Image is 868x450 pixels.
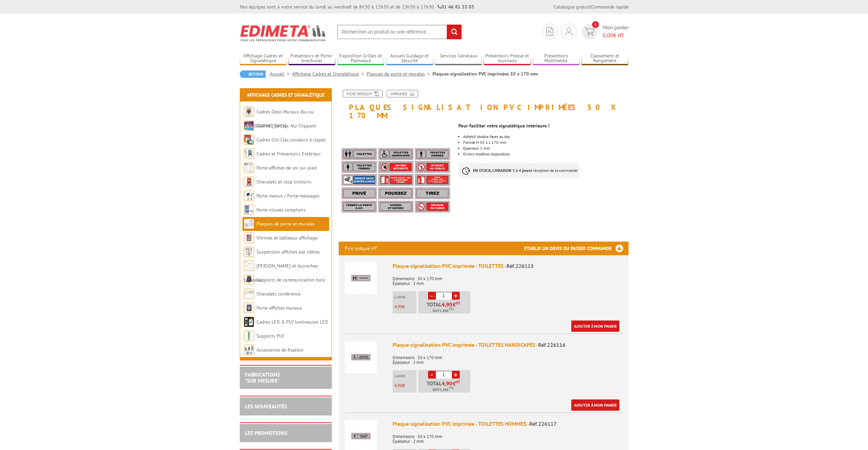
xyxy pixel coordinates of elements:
[256,123,316,129] a: Cadres Clic-Clac Alu Clippant
[592,21,599,28] span: 0
[452,292,460,300] a: +
[449,386,454,390] sup: TTC
[292,71,367,77] a: Affichage Cadres et Signalétique
[440,387,447,393] span: 5,88
[244,177,254,187] img: Chevalets et stop trottoirs
[244,331,254,341] img: Supports PLV
[245,371,280,384] a: FABRICATIONS"Sur Mesure"
[484,53,531,64] a: Présentoirs Presse et Journaux
[571,321,619,332] a: Ajouter à mon panier
[432,70,538,77] li: Plaques signalisation PVC imprimées 50 x 170 mm
[442,302,453,307] span: 4,90
[244,261,254,271] img: Cimaises et Accroches tableaux
[394,383,416,388] p: €
[256,179,311,185] a: Chevalets et stop trottoirs
[256,137,326,143] a: Cadres Clic-Clac couleurs à clapet
[458,123,549,129] strong: Pour faciliter votre signalétique intérieure !
[571,399,619,411] a: Ajouter à mon panier
[244,163,254,173] img: Porte-affiches de sol sur pied
[565,27,573,36] img: devis rapide
[256,165,317,171] a: Porte-affiches de sol sur pied
[256,319,328,325] a: Cadres LED & PLV lumineuses LED
[452,371,460,379] a: +
[440,308,447,314] span: 5,88
[244,345,254,355] img: Accessoires de fixation
[240,53,287,64] a: Affichage Cadres et Signalétique
[582,53,629,64] a: Classement et Rangement
[256,193,320,199] a: Porte-menus / Porte-messages
[256,151,321,157] a: Cadres et Présentoirs Extérieur
[387,90,418,97] a: Imprimer
[458,163,579,178] p: à réception de la commande
[432,308,454,314] span: Soit €
[256,235,318,241] a: Vitrines et tableaux affichage
[256,333,284,339] a: Supports PLV
[394,304,402,310] span: 4,90
[345,242,377,255] p: Prix indiqué HT
[538,341,565,348] span: Réf.226116
[256,277,325,283] a: Supports de communication bois
[603,24,629,39] span: Mon panier
[339,123,454,238] img: plaques_signalisation_plexi_imprimees.jpg
[240,3,474,10] div: Nos équipes sont à votre service du lundi au vendredi de 8h30 à 12h30 et de 13h30 à 17h30
[270,71,292,77] a: Accueil
[533,53,580,64] a: Présentoirs Multimédia
[393,429,622,444] p: Dimensions : 50 x 170 mm Épaisseur : 2 mm
[554,3,629,10] div: |
[244,233,254,243] img: Vitrines et tableaux affichage
[240,70,266,78] a: Retour
[506,262,534,269] span: Réf.226115
[453,302,456,307] span: €
[463,146,628,150] li: Epaisseur 2 mm
[449,307,454,311] sup: TTC
[256,221,315,227] a: Plaques de porte et murales
[244,205,254,215] img: Porte-visuels comptoirs
[585,28,594,36] img: devis rapide
[428,371,436,379] a: -
[244,317,254,327] img: Cadres LED & PLV lumineuses LED
[244,107,254,117] img: Cadres Deco Muraux Alu ou Bois
[244,263,318,283] a: [PERSON_NAME] et Accroches tableaux
[244,149,254,159] img: Cadres et Présentoirs Extérieur
[244,303,254,313] img: Porte-affiches muraux
[428,292,436,300] a: -
[456,380,460,384] sup: HT
[438,4,474,10] strong: 01 46 81 33 03
[473,168,530,173] strong: EN STOCK, LIVRAISON 3 à 4 jours
[546,27,553,36] img: devis rapide
[256,305,302,311] a: Porte-affiches muraux
[432,387,454,393] span: Soit €
[367,71,432,77] a: Plaques de porte et murales
[245,403,287,410] a: LES NOUVEAUTÉS
[524,242,629,255] h3: Etablir un devis ou passer commande
[244,289,254,299] img: Chevalets conférence
[256,207,306,213] a: Porte-visuels comptoirs
[337,53,384,64] a: Exposition Grilles et Panneaux
[244,135,254,145] img: Cadres Clic-Clac couleurs à clapet
[394,304,416,309] p: €
[289,53,336,64] a: Présentoirs et Porte-brochures
[463,152,628,156] li: Divers modèles disponibles
[394,383,402,388] span: 4,90
[453,381,456,386] span: €
[393,272,622,286] p: Dimensions : 50 x 170 mm Épaisseur : 2 mm
[554,4,590,10] a: Catalogue gratuit
[456,301,460,305] sup: HT
[463,140,628,145] li: Format H 50 x L 170 mm
[393,351,622,365] p: Dimensions : 50 x 170 mm Épaisseur : 2 mm
[244,109,314,129] a: Cadres Deco Muraux Alu ou [GEOGRAPHIC_DATA]
[244,191,254,201] img: Porte-menus / Porte-messages
[603,31,629,39] span: € HT
[240,21,327,46] img: Edimeta
[442,381,453,386] span: 4,90
[386,53,433,64] a: Accueil Guidage et Sécurité
[256,291,300,297] a: Chevalets conférence
[256,347,304,353] a: Accessoires de fixation
[393,341,622,349] div: Plaque signalisation PVC imprimée - TOILETTES HANDICAPÉS -
[256,249,320,255] a: Suspension affiches par câbles
[580,24,629,39] a: devis rapide 0 Mon panier 0,00€ HT
[394,295,416,299] p: L'unité
[529,420,557,427] span: Réf.226117
[334,90,634,120] h1: Plaques signalisation PVC imprimées 50 x 170 mm
[345,341,377,373] img: Plaque signalisation PVC imprimée - TOILETTES HANDICAPÉS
